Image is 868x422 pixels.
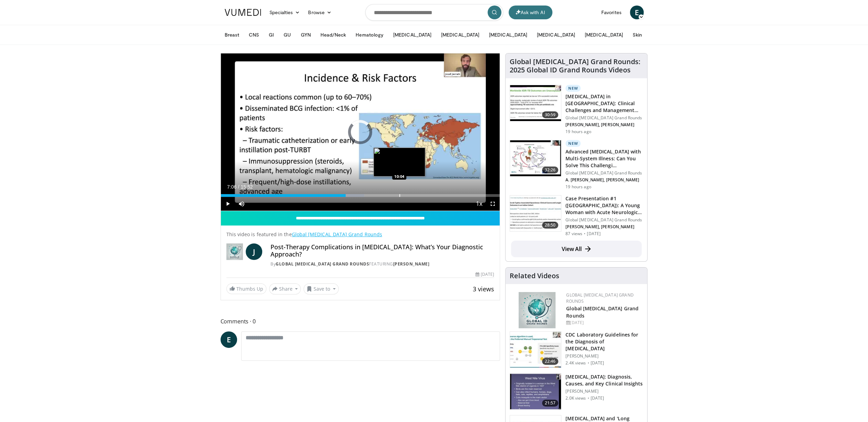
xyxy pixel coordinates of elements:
[292,231,382,238] a: Global [MEDICAL_DATA] Grand Rounds
[565,217,643,223] p: Global [MEDICAL_DATA] Grand Rounds
[542,222,559,229] span: 28:50
[270,243,494,258] h4: Post-Therapy Complications in [MEDICAL_DATA]: What’s Your Diagnostic Approach?
[511,241,642,257] a: View All
[510,332,561,368] img: 2b85881e-cecb-4b80-9469-746b111e3131.150x105_q85_crop-smart_upscale.jpg
[510,373,643,410] a: 21:57 [MEDICAL_DATA]: Diagnosis, Causes, and Key Clinical Insights [PERSON_NAME] 2.0K views · [DATE]
[510,374,561,410] img: e8c88a5e-a19f-4e72-89ab-bd3954aaaa24.150x105_q85_crop-smart_upscale.jpg
[565,129,591,134] p: 19 hours ago
[221,194,500,197] div: Progress Bar
[221,53,500,211] video-js: Video Player
[510,85,643,134] a: 30:59 New [MEDICAL_DATA] in [GEOGRAPHIC_DATA]: Clinical Challenges and Management Strategi… Globa...
[587,231,601,237] p: [DATE]
[473,285,494,293] span: 3 views
[581,28,627,42] button: [MEDICAL_DATA]
[565,93,643,114] h3: [MEDICAL_DATA] in [GEOGRAPHIC_DATA]: Clinical Challenges and Management Strategi…
[270,261,494,267] div: By FEATURING
[565,331,643,352] h3: CDC Laboratory Guidelines for the Diagnosis of [MEDICAL_DATA]
[374,148,425,177] img: image.jpeg
[221,317,500,326] span: Comments 0
[437,28,483,42] button: [MEDICAL_DATA]
[265,28,278,42] button: GI
[565,148,643,169] h3: Advanced [MEDICAL_DATA] with Multi-System Illness: Can You Solve This Challengi…
[510,195,643,237] a: 28:50 Case Presentation #1 ([GEOGRAPHIC_DATA]): A Young Woman with Acute Neurologic Ma… Global [M...
[510,140,643,190] a: 32:26 New Advanced [MEDICAL_DATA] with Multi-System Illness: Can You Solve This Challengi… Global...
[265,6,304,19] a: Specialties
[597,6,626,19] a: Favorites
[221,28,243,42] button: Breast
[629,28,646,42] button: Skin
[476,271,494,278] div: [DATE]
[226,283,266,294] a: Thumbs Up
[565,177,643,183] p: A. [PERSON_NAME], [PERSON_NAME]
[304,283,339,294] button: Save to
[279,28,295,42] button: GU
[276,261,369,267] a: Global [MEDICAL_DATA] Grand Rounds
[566,305,639,319] a: Global [MEDICAL_DATA] Grand Rounds
[304,6,336,19] a: Browse
[565,224,643,230] p: [PERSON_NAME], [PERSON_NAME]
[565,195,643,216] h3: Case Presentation #1 ([GEOGRAPHIC_DATA]): A Young Woman with Acute Neurologic Ma…
[630,6,644,19] a: E
[269,283,301,294] button: Share
[486,197,500,211] button: Fullscreen
[510,272,559,280] h4: Related Videos
[565,360,586,366] p: 2.4K views
[221,197,235,211] button: Play
[542,111,559,118] span: 30:59
[533,28,579,42] button: [MEDICAL_DATA]
[296,28,315,42] button: GYN
[565,395,586,401] p: 2.0K views
[584,231,585,237] div: ·
[510,140,561,176] img: 59582ebc-6c08-4029-9cff-a4c7f47bcb38.150x105_q85_crop-smart_upscale.jpg
[510,331,643,368] a: 22:46 CDC Laboratory Guidelines for the Diagnosis of [MEDICAL_DATA] [PERSON_NAME] 2.4K views · [D...
[565,122,643,128] p: [PERSON_NAME], [PERSON_NAME]
[542,167,559,173] span: 32:26
[393,261,430,267] a: [PERSON_NAME]
[565,231,582,237] p: 87 views
[351,28,388,42] button: Hematology
[226,243,243,260] img: Global Infectious Diseases Grand Rounds
[565,85,581,92] p: New
[510,58,643,74] h4: Global [MEDICAL_DATA] Grand Rounds: 2025 Global ID Grand Rounds Videos
[565,115,643,121] p: Global [MEDICAL_DATA] Grand Rounds
[235,197,248,211] button: Mute
[472,197,486,211] button: Playback Rate
[565,184,591,190] p: 19 hours ago
[565,389,643,394] p: [PERSON_NAME]
[542,358,559,365] span: 22:46
[365,4,503,21] input: Search topics, interventions
[587,360,589,366] div: ·
[566,292,634,304] a: Global [MEDICAL_DATA] Grand Rounds
[246,243,262,260] a: J
[225,9,261,16] img: VuMedi Logo
[565,170,643,176] p: Global [MEDICAL_DATA] Grand Rounds
[226,231,494,238] p: This video is featured in the
[542,400,559,406] span: 21:57
[227,184,236,190] span: 7:06
[485,28,531,42] button: [MEDICAL_DATA]
[590,395,604,401] p: [DATE]
[565,140,581,147] p: New
[316,28,350,42] button: Head/Neck
[509,6,552,19] button: Ask with AI
[565,353,643,359] p: [PERSON_NAME]
[590,360,604,366] p: [DATE]
[566,320,642,326] div: [DATE]
[587,395,589,401] div: ·
[221,331,237,348] a: E
[245,28,263,42] button: CNS
[238,184,239,190] span: /
[389,28,436,42] button: [MEDICAL_DATA]
[241,184,253,190] span: 15:52
[565,373,643,387] h3: [MEDICAL_DATA]: Diagnosis, Causes, and Key Clinical Insights
[510,85,561,121] img: f7c21533-5b7b-42c7-a86c-6aa2c98f675d.150x105_q85_crop-smart_upscale.jpg
[510,195,561,231] img: 153ea946-f85e-44d0-ba3b-29b2d507bd27.150x105_q85_crop-smart_upscale.jpg
[519,292,555,328] img: e456a1d5-25c5-46f9-913a-7a343587d2a7.png.150x105_q85_autocrop_double_scale_upscale_version-0.2.png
